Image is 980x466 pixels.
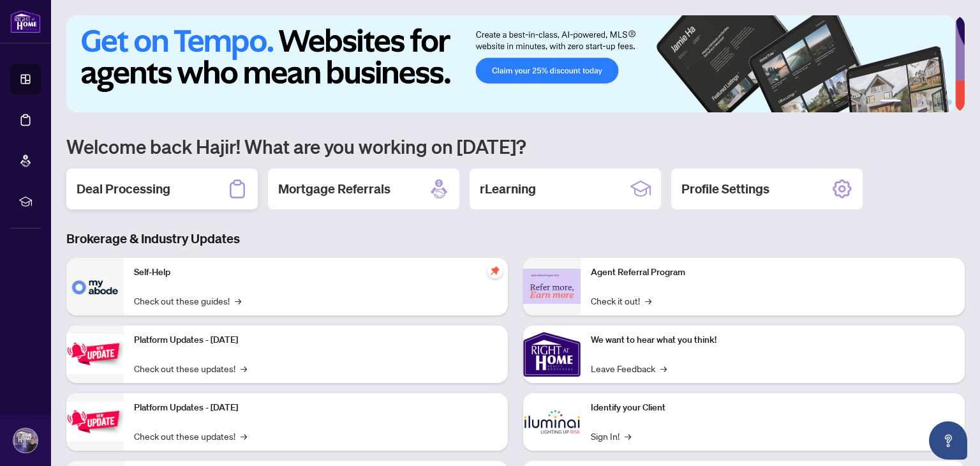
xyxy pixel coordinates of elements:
[134,401,498,415] p: Platform Updates - [DATE]
[591,361,667,375] a: Leave Feedback→
[10,10,41,33] img: logo
[13,428,38,453] img: Profile Icon
[645,294,651,308] span: →
[134,333,498,347] p: Platform Updates - [DATE]
[66,230,965,248] h3: Brokerage & Industry Updates
[66,258,124,315] img: Self-Help
[880,100,901,105] button: 1
[591,429,631,443] a: Sign In!→
[916,100,921,105] button: 3
[929,421,967,460] button: Open asap
[134,294,241,308] a: Check out these guides!→
[926,100,932,105] button: 4
[66,402,124,442] img: Platform Updates - July 8, 2025
[937,100,942,105] button: 5
[66,334,124,374] img: Platform Updates - July 21, 2025
[660,361,667,375] span: →
[591,266,954,280] p: Agent Referral Program
[134,361,247,375] a: Check out these updates!→
[77,180,170,198] h2: Deal Processing
[278,180,390,198] h2: Mortgage Referrals
[625,429,631,443] span: →
[523,393,581,451] img: Identify your Client
[480,180,536,198] h2: rLearning
[241,429,247,443] span: →
[591,333,954,347] p: We want to hear what you think!
[947,100,952,105] button: 6
[134,266,498,280] p: Self-Help
[241,361,247,375] span: →
[681,180,769,198] h2: Profile Settings
[591,401,954,415] p: Identify your Client
[134,429,247,443] a: Check out these updates!→
[487,263,503,278] span: pushpin
[523,326,581,383] img: We want to hear what you think!
[235,294,241,308] span: →
[66,15,955,112] img: Slide 0
[591,294,651,308] a: Check it out!→
[66,134,965,158] h1: Welcome back Hajir! What are you working on [DATE]?
[906,100,911,105] button: 2
[523,269,581,304] img: Agent Referral Program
